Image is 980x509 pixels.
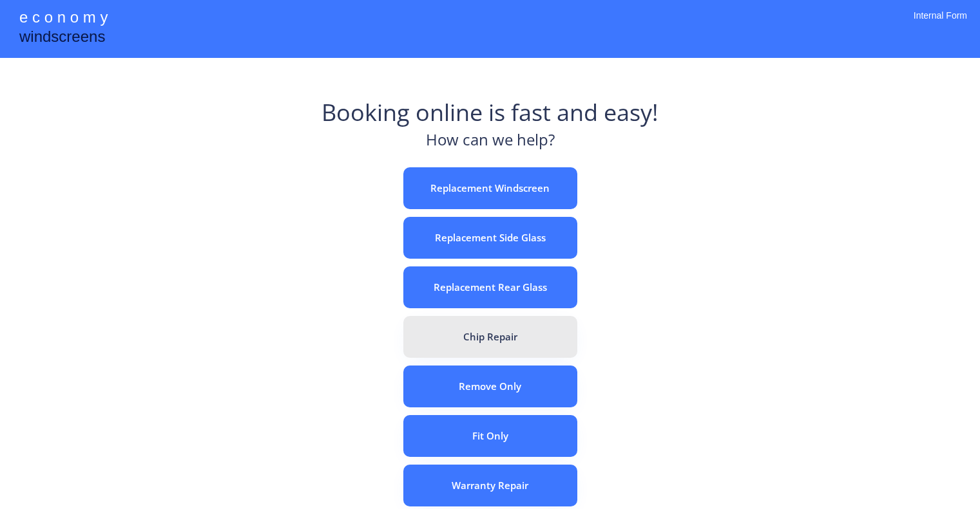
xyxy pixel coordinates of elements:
div: Internal Form [914,10,967,39]
button: Replacement Side Glass [403,217,577,259]
div: windscreens [19,26,105,51]
button: Remove Only [403,366,577,407]
button: Replacement Windscreen [403,167,577,209]
div: How can we help? [426,129,555,158]
button: Warranty Repair [403,465,577,506]
button: Fit Only [403,415,577,457]
button: Replacement Rear Glass [403,266,577,308]
button: Chip Repair [403,316,577,358]
div: Booking online is fast and easy! [322,97,658,129]
div: e c o n o m y [19,6,108,31]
